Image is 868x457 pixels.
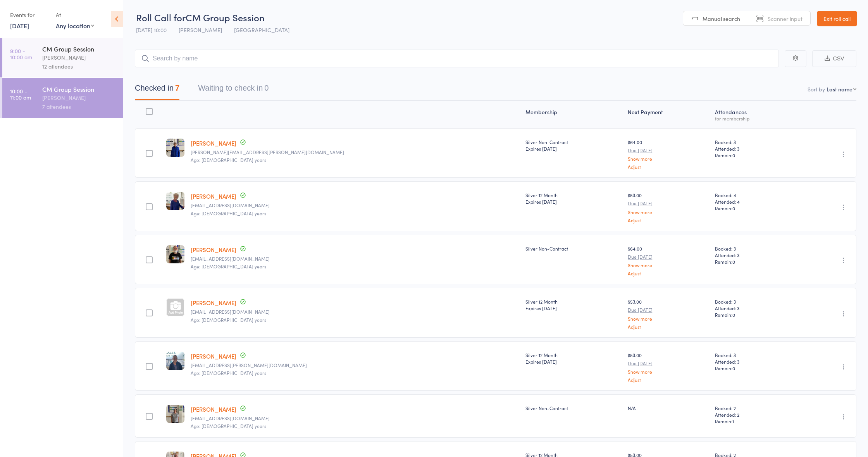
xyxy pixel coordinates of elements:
div: CM Group Session [42,45,116,53]
a: Show more [628,369,708,374]
span: Booked: 3 [715,245,794,252]
div: Membership [522,104,625,125]
div: Last name [827,85,852,93]
div: Silver 12 Month [525,352,622,365]
div: Atten­dances [712,104,797,125]
div: Events for [10,9,48,21]
div: 7 attendees [42,102,116,111]
div: for membership [715,116,794,121]
span: [DATE] 10:00 [136,26,167,34]
img: image1729560416.png [166,352,184,370]
small: Due [DATE] [628,307,708,313]
div: N/A [628,405,708,411]
div: 7 [175,84,179,92]
span: Age: [DEMOGRAPHIC_DATA] years [191,210,266,216]
span: Attended: 2 [715,411,794,418]
span: Booked: 3 [715,352,794,358]
label: Sort by [808,85,825,93]
span: Manual search [703,15,740,22]
span: Attended: 4 [715,198,794,205]
span: Remain: [715,365,794,371]
span: Remain: [715,311,794,318]
span: [GEOGRAPHIC_DATA] [234,26,289,34]
a: Adjust [628,271,708,276]
small: ann.clark.ipad@gmail.com [191,149,519,155]
div: $64.00 [628,245,708,276]
small: slider4svr@yahoo.com [191,256,519,261]
div: $53.00 [628,192,708,222]
span: CM Group Session [186,11,265,24]
a: [PERSON_NAME] [191,352,236,360]
span: 0 [732,311,735,318]
div: Silver Non-Contract [525,139,622,152]
div: Silver Non-Contract [525,245,622,252]
a: Exit roll call [817,11,857,26]
div: $53.00 [628,352,708,382]
small: Due [DATE] [628,201,708,206]
div: 0 [264,84,269,92]
a: [DATE] [10,21,29,30]
a: [PERSON_NAME] [191,139,236,147]
a: Show more [628,156,708,161]
span: Scanner input [768,15,803,22]
a: Adjust [628,218,708,223]
div: Silver 12 Month [525,192,622,205]
span: Age: [DEMOGRAPHIC_DATA] years [191,423,266,429]
div: $64.00 [628,139,708,169]
span: Remain: [715,418,794,424]
button: Waiting to check in0 [198,80,269,100]
a: Adjust [628,164,708,169]
span: Remain: [715,205,794,211]
small: Due [DATE] [628,361,708,366]
img: image1731108577.png [166,245,184,263]
small: c.mack0405@gmail.com [191,309,519,314]
span: Remain: [715,152,794,158]
span: Age: [DEMOGRAPHIC_DATA] years [191,369,266,376]
span: 1 [732,418,734,424]
div: CM Group Session [42,85,116,93]
div: Expires [DATE] [525,145,622,152]
div: Expires [DATE] [525,198,622,205]
div: Expires [DATE] [525,358,622,365]
span: Age: [DEMOGRAPHIC_DATA] years [191,263,266,270]
img: image1753653269.png [166,139,184,157]
a: [PERSON_NAME] [191,192,236,200]
span: 0 [732,365,735,371]
input: Search by name [135,50,779,67]
time: 10:00 - 11:00 am [10,88,31,100]
div: At [56,9,94,21]
a: Show more [628,210,708,215]
div: Silver 12 Month [525,298,622,311]
button: CSV [812,50,856,67]
span: Booked: 4 [715,192,794,198]
span: Age: [DEMOGRAPHIC_DATA] years [191,316,266,323]
a: 9:00 -10:00 amCM Group Session[PERSON_NAME]12 attendees [2,38,123,77]
span: 0 [732,258,735,265]
span: Booked: 2 [715,405,794,411]
span: Attended: 3 [715,252,794,258]
span: [PERSON_NAME] [179,26,222,34]
div: $53.00 [628,298,708,329]
small: fionacol@yahoo.com [191,416,519,421]
small: Due [DATE] [628,254,708,259]
small: Lynnecollett@gmail.com [191,203,519,208]
small: Due [DATE] [628,148,708,153]
img: image1729211514.png [166,192,184,210]
div: Any location [56,21,94,30]
span: Attended: 3 [715,358,794,365]
time: 9:00 - 10:00 am [10,48,32,60]
span: Attended: 3 [715,305,794,311]
small: aclaire.powell@gmail.com [191,363,519,368]
a: Adjust [628,377,708,382]
a: Adjust [628,324,708,329]
button: Checked in7 [135,80,179,100]
img: image1758855455.png [166,405,184,423]
span: 0 [732,205,735,211]
a: Show more [628,316,708,321]
div: Silver Non-Contract [525,405,622,411]
a: [PERSON_NAME] [191,299,236,307]
span: Booked: 3 [715,298,794,305]
span: 0 [732,152,735,158]
span: Remain: [715,258,794,265]
div: Next Payment [625,104,711,125]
